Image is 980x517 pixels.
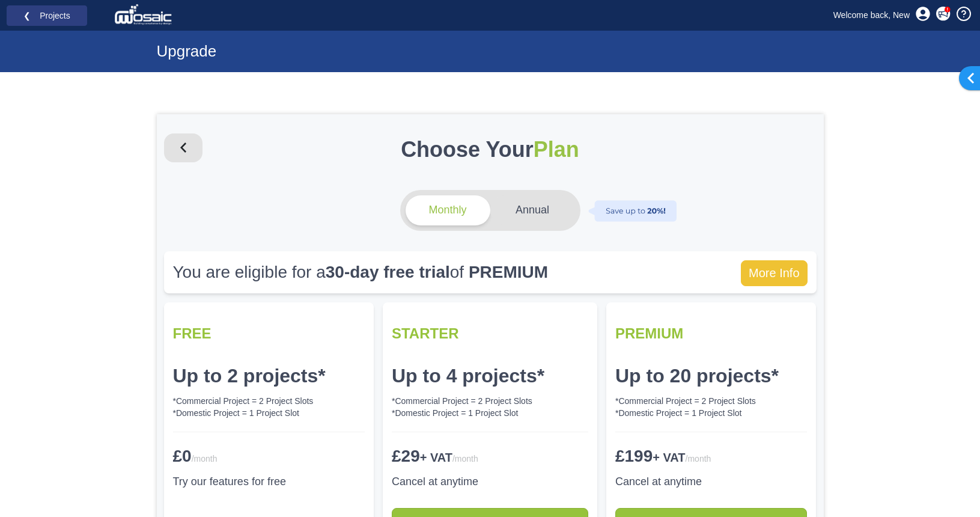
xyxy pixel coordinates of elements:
[428,204,466,216] h4: Monthly
[615,408,807,420] p: *Domestic Project = 1 Project Slot
[615,396,807,408] p: *Commercial Project = 2 Project Slots
[469,260,548,284] span: PREMIUM
[392,474,588,490] p: Cancel at anytime
[392,396,588,408] p: *Commercial Project = 2 Project Slots
[615,323,807,344] p: PREMIUM
[615,444,807,468] p: £199
[114,3,175,27] img: logo_white.png
[615,474,807,490] p: Cancel at anytime
[173,444,365,468] p: £0
[741,260,807,286] a: More Info
[157,43,595,60] h1: Upgrade
[452,454,478,463] span: /month
[173,474,365,490] p: Try our features for free
[173,260,549,284] p: 30-day free trial
[14,8,79,23] a: ❮ Projects
[392,323,588,344] p: STARTER
[516,204,549,216] h4: Annual
[192,454,218,463] span: /month
[392,444,588,468] p: £29
[401,138,579,162] h1: Choose Your
[420,451,452,464] span: + VAT
[534,138,579,162] span: Plan
[392,363,588,390] p: Up to 4 projects*
[450,263,464,281] span: of
[173,363,365,390] p: Up to 2 projects*
[173,323,365,344] p: FREE
[615,363,807,390] p: Up to 20 projects*
[686,454,711,463] span: /month
[173,396,365,408] p: *Commercial Project = 2 Project Slots
[653,451,685,464] span: + VAT
[173,408,365,420] p: *Domestic Project = 1 Project Slot
[173,263,326,281] span: You are eligible for a
[824,6,919,24] a: Welcome back, New
[392,408,588,420] p: *Domestic Project = 1 Project Slot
